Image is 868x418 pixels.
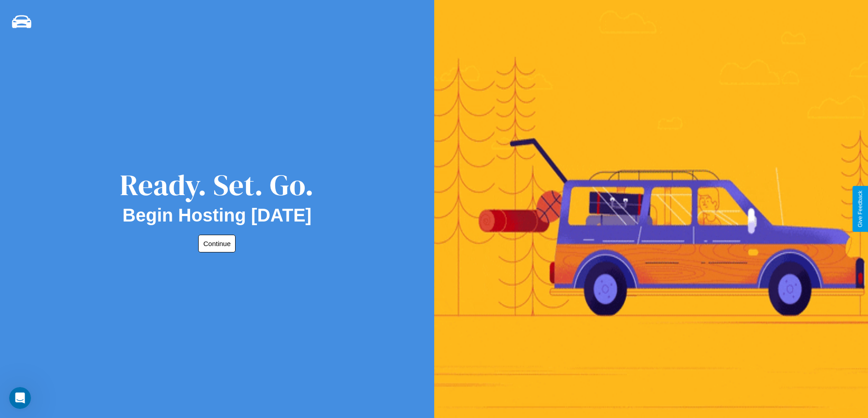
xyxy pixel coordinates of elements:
div: Ready. Set. Go. [120,165,314,205]
h2: Begin Hosting [DATE] [123,205,312,226]
button: Continue [198,235,236,252]
iframe: Intercom live chat [9,387,31,409]
div: Give Feedback [857,191,863,227]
